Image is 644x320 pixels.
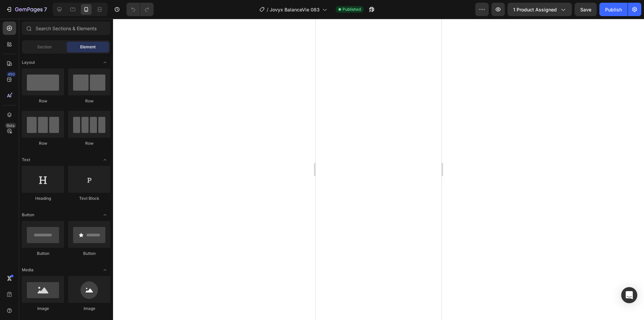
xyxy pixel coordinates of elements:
[513,6,557,13] span: 1 product assigned
[22,195,64,201] div: Heading
[100,154,110,165] span: Toggle open
[507,3,572,16] button: 1 product assigned
[37,44,52,50] span: Section
[44,5,47,13] p: 7
[575,3,597,16] button: Save
[270,6,320,13] span: Jovyx BalanceVie 083
[68,98,110,104] div: Row
[100,265,110,275] span: Toggle open
[22,157,30,163] span: Text
[621,287,637,303] div: Open Intercom Messenger
[22,306,64,312] div: Image
[267,6,268,13] span: /
[22,21,110,35] input: Search Sections & Elements
[6,72,16,77] div: 450
[3,3,50,16] button: 7
[68,140,110,146] div: Row
[68,195,110,201] div: Text Block
[80,44,96,50] span: Element
[100,57,110,68] span: Toggle open
[22,267,34,273] span: Media
[605,6,622,13] div: Publish
[342,6,361,12] span: Published
[22,59,35,65] span: Layout
[68,250,110,257] div: Button
[5,123,16,128] div: Beta
[22,250,64,257] div: Button
[68,306,110,312] div: Image
[100,210,110,220] span: Toggle open
[22,212,34,218] span: Button
[22,140,64,146] div: Row
[580,7,591,12] span: Save
[22,98,64,104] div: Row
[599,3,628,16] button: Publish
[316,19,441,320] iframe: Design area
[126,3,154,16] div: Undo/Redo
